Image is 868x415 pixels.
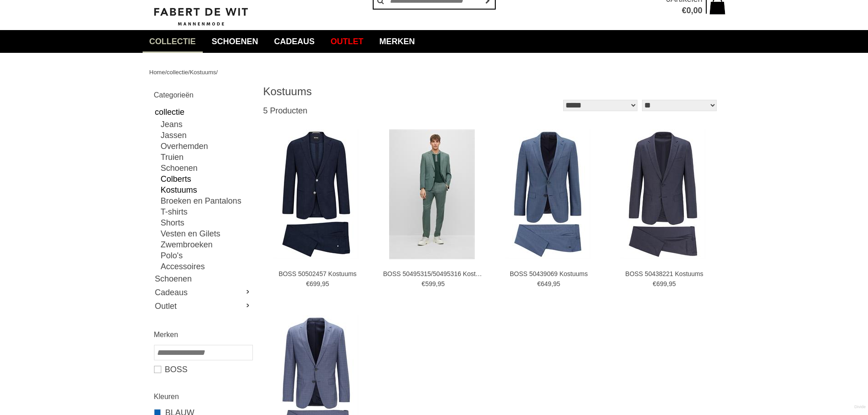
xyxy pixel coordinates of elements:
[161,119,252,130] a: Jeans
[267,270,368,278] a: BOSS 50502457 Kostuums
[320,280,322,287] span: ,
[383,270,483,278] a: BOSS 50495315/50495316 Kostuums
[190,69,216,76] a: Kostuums
[165,69,167,76] span: /
[541,280,551,287] span: 649
[161,174,252,184] a: Colberts
[498,270,599,278] a: BOSS 50439069 Kostuums
[161,195,252,206] a: Broeken en Pantalons
[653,280,657,287] span: €
[263,106,308,115] span: 5 Producten
[205,30,265,53] a: Schoenen
[667,280,669,287] span: ,
[537,280,541,287] span: €
[854,401,866,413] a: Divide
[154,299,252,313] a: Outlet
[161,141,252,152] a: Overhemden
[154,286,252,299] a: Cadeaus
[216,69,218,76] span: /
[167,69,188,76] a: collectie
[154,364,252,375] a: BOSS
[188,69,190,76] span: /
[161,152,252,163] a: Truien
[161,239,252,250] a: Zwembroeken
[373,30,422,53] a: Merken
[682,6,686,15] span: €
[425,280,436,287] span: 599
[620,129,706,259] img: BOSS 50438221 Kostuums
[389,129,475,259] img: BOSS 50495315/50495316 Kostuums
[322,280,329,287] span: 95
[686,6,691,15] span: 0
[161,217,252,228] a: Shorts
[306,280,310,287] span: €
[154,105,252,119] a: collectie
[161,184,252,195] a: Kostuums
[149,69,165,76] a: Home
[161,261,252,272] a: Accessoires
[154,272,252,286] a: Schoenen
[161,130,252,141] a: Jassen
[154,391,252,402] h2: Kleuren
[273,129,359,259] img: BOSS 50502457 Kostuums
[436,280,437,287] span: ,
[263,85,491,98] h1: Kostuums
[656,280,667,287] span: 699
[693,6,702,15] span: 00
[669,280,676,287] span: 95
[161,206,252,217] a: T-shirts
[691,6,693,15] span: ,
[551,280,553,287] span: ,
[505,129,591,259] img: BOSS 50439069 Kostuums
[309,280,320,287] span: 699
[143,30,203,53] a: collectie
[421,280,425,287] span: €
[614,270,714,278] a: BOSS 50438221 Kostuums
[267,30,322,53] a: Cadeaus
[437,280,445,287] span: 95
[154,329,252,340] h2: Merken
[161,250,252,261] a: Polo's
[161,228,252,239] a: Vesten en Gilets
[324,30,370,53] a: Outlet
[161,163,252,174] a: Schoenen
[553,280,560,287] span: 95
[154,89,252,101] h2: Categorieën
